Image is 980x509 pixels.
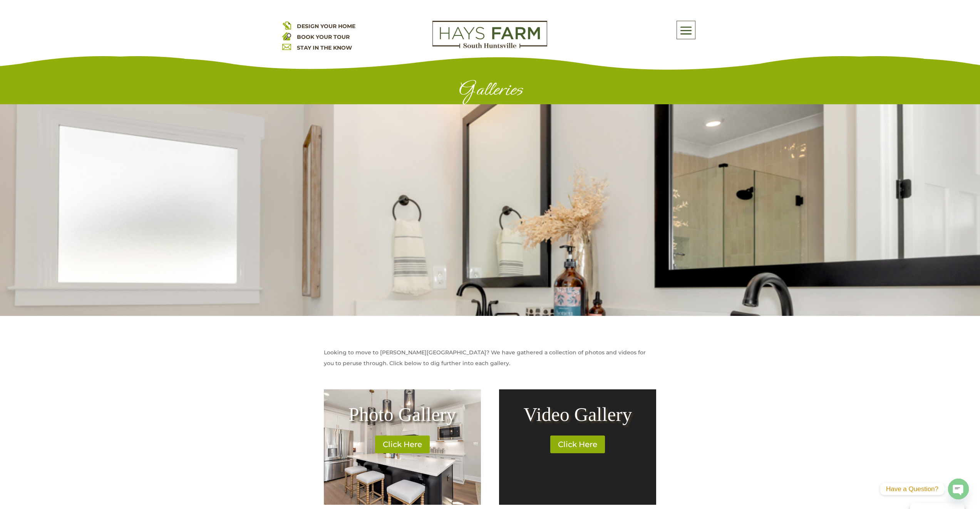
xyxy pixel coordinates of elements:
img: Logo [432,21,547,48]
h2: Video Gallery [514,405,641,428]
a: Click Here [375,436,430,453]
img: book your home tour [282,32,291,40]
h2: Photo Gallery [339,405,466,428]
p: Looking to move to [PERSON_NAME][GEOGRAPHIC_DATA]? We have gathered a collection of photos and vi... [324,347,657,369]
a: hays farm homes huntsville development [432,43,547,50]
a: BOOK YOUR TOUR [297,33,350,40]
a: Click Here [550,436,605,453]
a: STAY IN THE KNOW [297,44,352,51]
h1: Galleries [282,78,698,104]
